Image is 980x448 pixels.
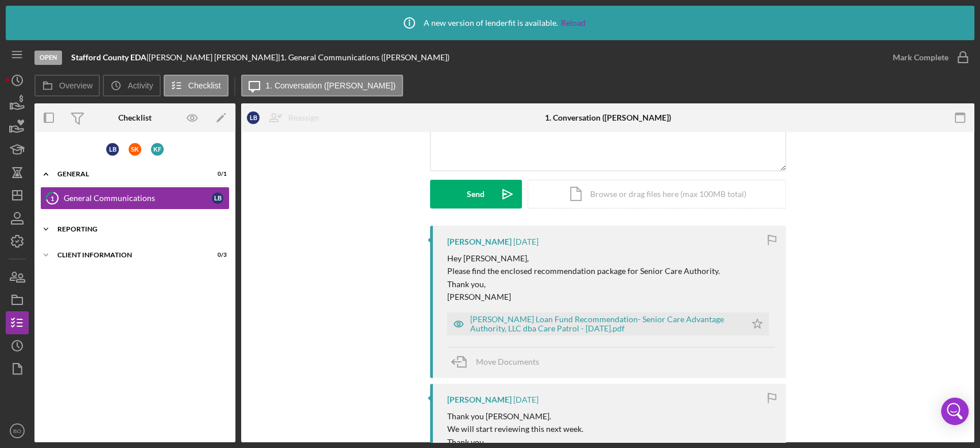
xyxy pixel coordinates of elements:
[893,46,948,69] div: Mark Complete
[447,410,583,423] p: Thank you [PERSON_NAME].
[241,75,403,96] button: 1. Conversation ([PERSON_NAME])
[59,81,92,90] label: Overview
[6,419,29,442] button: BO
[881,46,974,69] button: Mark Complete
[447,395,512,404] div: [PERSON_NAME]
[164,75,228,96] button: Checklist
[476,357,539,366] span: Move Documents
[129,143,141,156] div: S K
[430,180,522,208] button: Send
[470,315,740,333] div: [PERSON_NAME] Loan Fund Recommendation- Senior Care Advantage Authority, LLC dba Care Patrol - [D...
[513,395,539,404] time: 2025-02-28 18:57
[13,428,21,434] text: BO
[57,252,198,258] div: Client Information
[57,171,198,177] div: General
[34,75,100,96] button: Overview
[57,226,221,233] div: Reporting
[941,397,969,425] div: Open Intercom Messenger
[188,81,221,90] label: Checklist
[447,252,720,265] p: Hey [PERSON_NAME],
[513,237,539,246] time: 2025-09-08 15:48
[395,9,586,37] div: A new version of lenderfit is available.
[447,423,583,435] p: We will start reviewing this next week.
[34,51,62,65] div: Open
[447,347,551,376] button: Move Documents
[545,113,671,122] div: 1. Conversation ([PERSON_NAME])
[206,171,227,177] div: 0 / 1
[40,187,230,210] a: 1General CommunicationsLB
[447,237,512,246] div: [PERSON_NAME]
[447,291,720,303] p: [PERSON_NAME]
[127,81,153,90] label: Activity
[266,81,396,90] label: 1. Conversation ([PERSON_NAME])
[151,143,164,156] div: K F
[241,106,331,129] button: LBReassign
[71,53,149,62] div: |
[71,52,146,62] b: Stafford County EDA
[447,278,720,291] p: Thank you,
[561,18,586,28] a: Reload
[103,75,160,96] button: Activity
[51,194,54,202] tspan: 1
[118,113,152,122] div: Checklist
[206,252,227,258] div: 0 / 3
[288,106,319,129] div: Reassign
[64,194,212,203] div: General Communications
[447,312,769,335] button: [PERSON_NAME] Loan Fund Recommendation- Senior Care Advantage Authority, LLC dba Care Patrol - [D...
[106,143,119,156] div: L B
[467,180,485,208] div: Send
[247,111,259,124] div: L B
[212,192,223,204] div: L B
[280,53,450,62] div: 1. General Communications ([PERSON_NAME])
[447,265,720,277] p: Please find the enclosed recommendation package for Senior Care Authority.
[149,53,280,62] div: [PERSON_NAME] [PERSON_NAME] |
